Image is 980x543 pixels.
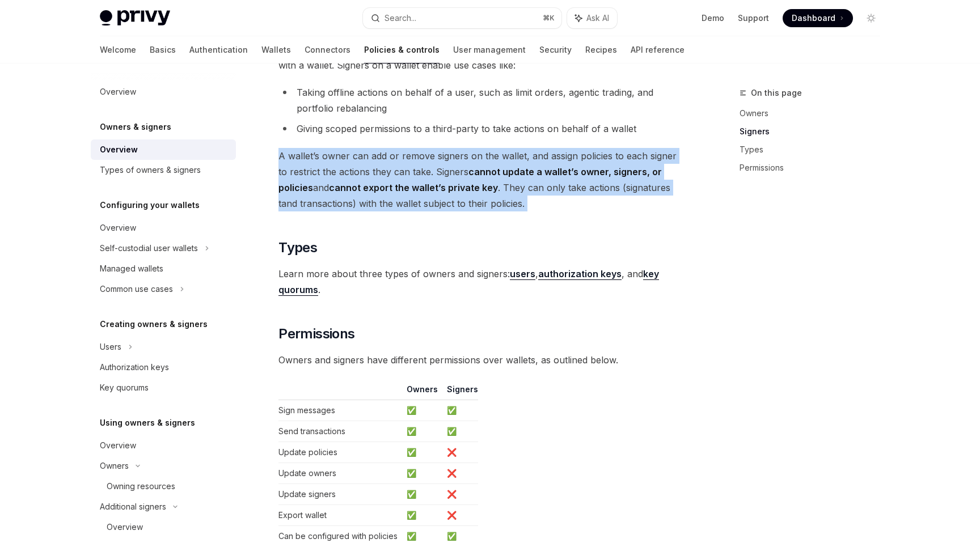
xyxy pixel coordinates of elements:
span: A wallet’s owner can add or remove signers on the wallet, and assign policies to each signer to r... [278,148,687,211]
td: Update policies [278,442,402,463]
th: Signers [442,384,478,400]
div: Overview [100,143,138,156]
a: Support [738,12,769,24]
span: Permissions [278,325,354,343]
td: ✅ [402,400,442,421]
a: Overview [91,517,236,537]
div: Key quorums [100,381,149,394]
a: Recipes [585,36,617,63]
li: Taking offline actions on behalf of a user, such as limit orders, agentic trading, and portfolio ... [278,84,687,116]
td: Sign messages [278,400,402,421]
a: users [510,268,535,280]
div: Overview [100,85,136,99]
a: Demo [702,12,724,24]
div: Overview [100,439,136,452]
td: ✅ [402,463,442,484]
a: Key quorums [91,377,236,398]
h5: Configuring your wallets [100,198,200,212]
a: Basics [150,36,176,63]
a: Welcome [100,36,136,63]
h5: Creating owners & signers [100,317,208,331]
a: Authorization keys [91,357,236,377]
td: Export wallet [278,505,402,526]
td: ✅ [442,400,478,421]
span: Ask AI [586,12,609,24]
strong: cannot export the wallet’s private key [329,182,498,193]
div: Common use cases [100,282,173,296]
span: Dashboard [792,12,835,24]
span: Learn more about three types of owners and signers: , , and . [278,266,687,298]
a: Dashboard [783,9,853,27]
a: Wallets [261,36,291,63]
button: Toggle dark mode [862,9,880,27]
button: Search...⌘K [363,8,561,28]
div: Overview [107,520,143,534]
td: ❌ [442,505,478,526]
a: Types of owners & signers [91,160,236,180]
th: Owners [402,384,442,400]
strong: authorization keys [538,268,622,279]
td: ❌ [442,442,478,463]
a: Signers [740,122,889,141]
div: Authorization keys [100,360,169,374]
td: ✅ [402,421,442,442]
a: Owning resources [91,476,236,497]
a: Types [740,141,889,159]
div: Managed wallets [100,262,163,275]
td: ✅ [402,505,442,526]
a: Security [539,36,572,63]
td: Update signers [278,484,402,505]
td: ✅ [402,484,442,505]
a: Managed wallets [91,258,236,279]
div: Additional signers [100,500,166,514]
button: Ask AI [567,8,617,28]
td: ✅ [402,442,442,463]
a: Overview [91,435,236,456]
li: Giving scoped permissions to a third-party to take actions on behalf of a wallet [278,121,687,137]
strong: cannot update a wallet’s owner, signers, or policies [278,166,662,193]
a: Policies & controls [364,36,440,63]
a: Authentication [189,36,248,63]
td: ❌ [442,484,478,505]
td: ❌ [442,463,478,484]
a: Overview [91,139,236,160]
h5: Using owners & signers [100,416,195,430]
a: Permissions [740,159,889,177]
div: Owners [100,459,129,473]
a: Owners [740,104,889,122]
a: API reference [631,36,685,63]
span: Types [278,239,317,257]
span: Owners and signers have different permissions over wallets, as outlined below. [278,352,687,368]
strong: users [510,268,535,279]
a: Overview [91,82,236,102]
a: Overview [91,218,236,238]
h5: Owners & signers [100,120,171,134]
div: Overview [100,221,136,235]
img: light logo [100,10,170,26]
td: Send transactions [278,421,402,442]
div: Users [100,340,121,354]
div: Self-custodial user wallets [100,241,198,255]
div: Search... [385,11,416,25]
span: On this page [751,86,802,100]
div: Owning resources [107,480,175,493]
span: ⌘ K [543,14,555,23]
a: User management [453,36,526,63]
div: Types of owners & signers [100,163,201,177]
a: Connectors [305,36,350,63]
td: Update owners [278,463,402,484]
td: ✅ [442,421,478,442]
a: authorization keys [538,268,622,280]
